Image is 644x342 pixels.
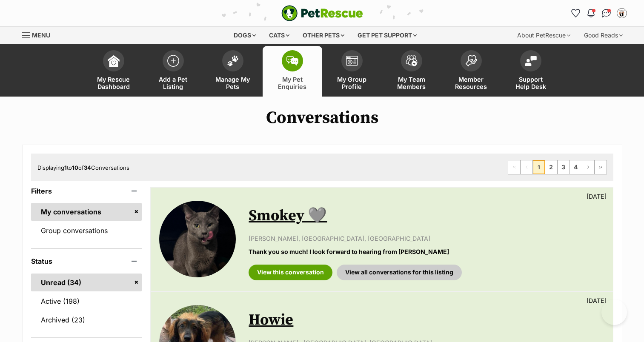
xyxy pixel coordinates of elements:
[333,76,371,90] span: My Group Profile
[441,46,501,97] a: Member Resources
[203,46,263,97] a: Manage My Pets
[72,164,78,171] strong: 10
[570,160,582,174] a: Page 4
[595,160,607,174] a: Last page
[263,46,322,97] a: My Pet Enquiries
[533,160,545,174] span: Page 1
[94,76,133,90] span: My Rescue Dashboard
[286,56,298,66] img: pet-enquiries-icon-7e3ad2cf08bfb03b45e93fb7055b45f3efa6380592205ae92323e6603595dc1f.svg
[392,76,431,90] span: My Team Members
[578,27,629,44] div: Good Reads
[31,311,142,329] a: Archived (23)
[167,55,179,67] img: add-pet-listing-icon-0afa8454b4691262ce3f59096e99ab1cd57d4a30225e0717b998d2c9b9846f56.svg
[249,206,327,225] a: Smokey 🩶
[249,234,604,243] p: [PERSON_NAME], [GEOGRAPHIC_DATA], [GEOGRAPHIC_DATA]
[337,265,462,280] a: View all conversations for this listing
[322,46,382,97] a: My Group Profile
[346,56,358,66] img: group-profile-icon-3fa3cf56718a62981997c0bc7e787c4b2cf8bcc04b72c1350f741eb67cf2f40e.svg
[22,27,56,42] a: Menu
[228,27,262,44] div: Dogs
[465,55,477,66] img: member-resources-icon-8e73f808a243e03378d46382f2149f9095a855e16c252ad45f914b54edf8863c.svg
[511,27,576,44] div: About PetRescue
[263,27,295,44] div: Cats
[249,247,604,256] p: Thank you so much! I look forward to hearing from [PERSON_NAME]
[297,27,350,44] div: Other pets
[143,46,203,97] a: Add a Pet Listing
[521,160,532,174] span: Previous page
[601,299,627,325] iframe: Help Scout Beacon - Open
[31,187,142,195] header: Filters
[584,6,598,20] button: Notifications
[214,76,252,90] span: Manage My Pets
[249,311,293,330] a: Howie
[31,222,142,239] a: Group conversations
[159,201,236,277] img: Smokey 🩶
[31,274,142,291] a: Unread (34)
[31,292,142,310] a: Active (198)
[31,203,142,221] a: My conversations
[587,9,594,17] img: notifications-46538b983faf8c2785f20acdc204bb7945ddae34d4c08c2a6579f10ce5e182be.svg
[64,164,67,171] strong: 1
[352,27,423,44] div: Get pet support
[508,160,520,174] span: First page
[615,6,629,20] button: My account
[31,257,142,265] header: Status
[508,160,607,174] nav: Pagination
[281,5,363,21] img: logo-e224e6f780fb5917bec1dbf3a21bbac754714ae5b6737aabdf751b685950b380.svg
[569,6,629,20] ul: Account quick links
[249,265,332,280] a: View this conversation
[108,55,120,67] img: dashboard-icon-eb2f2d2d3e046f16d808141f083e7271f6b2e854fb5c12c21221c1fb7104beca.svg
[512,76,550,90] span: Support Help Desk
[618,9,626,17] img: Admin profile pic
[227,55,239,66] img: manage-my-pets-icon-02211641906a0b7f246fdf0571729dbe1e7629f14944591b6c1af311fb30b64b.svg
[37,164,129,171] span: Displaying to of Conversations
[281,5,363,21] a: PetRescue
[452,76,490,90] span: Member Resources
[587,296,607,305] p: [DATE]
[587,192,607,201] p: [DATE]
[84,164,91,171] strong: 34
[382,46,441,97] a: My Team Members
[545,160,557,174] a: Page 2
[32,31,50,39] span: Menu
[600,6,613,20] a: Conversations
[582,160,594,174] a: Next page
[558,160,570,174] a: Page 3
[154,76,192,90] span: Add a Pet Listing
[569,6,583,20] a: Favourites
[501,46,561,97] a: Support Help Desk
[406,55,418,66] img: team-members-icon-5396bd8760b3fe7c0b43da4ab00e1e3bb1a5d9ba89233759b79545d2d3fc5d0d.svg
[525,56,537,66] img: help-desk-icon-fdf02630f3aa405de69fd3d07c3f3aa587a6932b1a1747fa1d2bba05be0121f9.svg
[602,9,611,17] img: chat-41dd97257d64d25036548639549fe6c8038ab92f7586957e7f3b1b290dea8141.svg
[84,46,143,97] a: My Rescue Dashboard
[273,76,312,90] span: My Pet Enquiries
